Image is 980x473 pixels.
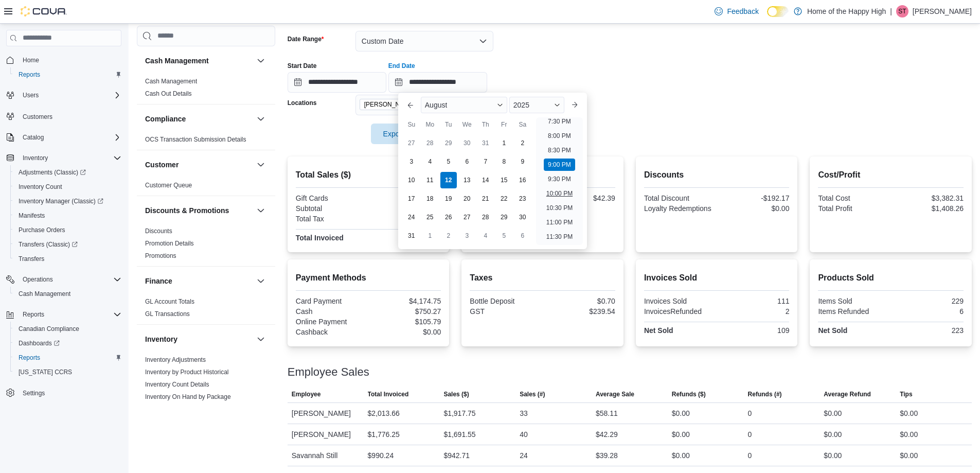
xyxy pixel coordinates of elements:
button: Inventory [145,334,253,344]
li: 8:00 PM [544,130,575,142]
div: Items Refunded [818,307,888,316]
span: Catalog [19,131,121,144]
ul: Time [536,117,583,245]
span: Tips [900,390,912,398]
span: Home [19,54,121,66]
span: Inventory Count Details [145,380,209,389]
button: Users [19,89,43,101]
nav: Complex example [6,48,121,427]
span: Canadian Compliance [14,323,121,335]
div: day-5 [440,153,457,170]
a: Transfers (Classic) [10,237,126,252]
span: Inventory Manager (Classic) [14,195,121,207]
span: Sales ($) [443,390,469,398]
li: 11:00 PM [542,216,577,229]
div: day-1 [496,135,512,151]
div: $240.24 [370,215,441,223]
a: Adjustments (Classic) [14,166,90,179]
span: Feedback [727,6,758,16]
span: Average Sale [596,390,634,398]
div: day-28 [422,135,438,151]
div: day-28 [477,209,494,225]
a: Inventory On Hand by Package [145,393,231,400]
div: Compliance [137,133,275,150]
a: Dashboards [10,336,126,351]
span: Transfers (Classic) [19,240,78,249]
strong: Net Sold [644,326,673,335]
div: Finance [137,295,275,324]
button: Purchase Orders [10,223,126,237]
div: $58.11 [596,407,618,419]
div: [PERSON_NAME] [288,424,364,445]
button: Operations [19,273,57,286]
h2: Payment Methods [296,272,441,284]
button: Inventory [255,333,267,345]
span: Operations [23,275,53,284]
div: day-23 [514,190,531,207]
div: Discounts & Promotions [137,225,275,266]
div: day-27 [403,135,420,151]
span: ST [898,5,906,17]
button: Cash Management [145,56,253,66]
span: Dashboards [14,337,121,349]
span: Canadian Compliance [19,325,79,333]
div: $0.00 [672,428,690,441]
h3: Compliance [145,114,186,124]
span: Export [377,124,422,144]
span: Promotion Details [145,239,194,248]
label: Locations [288,99,317,107]
span: Cash Management [14,288,121,300]
button: Inventory [19,152,52,164]
span: Manifests [19,212,45,220]
button: Catalog [19,131,48,144]
div: day-29 [496,209,512,225]
span: Home [23,56,39,64]
span: OCS Transaction Submission Details [145,135,246,144]
div: $1,691.55 [443,428,475,441]
label: Start Date [288,62,317,70]
span: Inventory Count [19,183,62,191]
div: Cashback [296,328,366,336]
span: Operations [19,273,121,286]
div: day-13 [459,172,475,188]
div: day-4 [477,227,494,244]
button: Customer [145,160,253,170]
div: day-29 [440,135,457,151]
button: Finance [255,275,267,287]
div: 109 [719,326,789,335]
div: day-17 [403,190,420,207]
div: Total Cost [818,194,888,202]
li: 10:30 PM [542,202,577,214]
h3: Cash Management [145,56,209,66]
a: Cash Management [145,78,197,85]
span: Inventory Manager (Classic) [19,197,103,205]
label: End Date [388,62,415,70]
label: Date Range [288,35,324,43]
div: InvoicesRefunded [644,307,715,316]
div: day-15 [496,172,512,188]
span: Inventory [19,152,121,164]
div: day-30 [514,209,531,225]
div: day-11 [422,172,438,188]
div: Su [403,116,420,133]
div: $1,408.26 [893,204,964,213]
button: Compliance [255,113,267,125]
button: Customers [2,109,126,124]
span: [US_STATE] CCRS [19,368,72,376]
div: day-7 [477,153,494,170]
div: day-26 [440,209,457,225]
span: Reports [14,68,121,81]
div: Customer [137,179,275,196]
a: Customers [19,111,57,123]
div: day-18 [422,190,438,207]
li: 10:00 PM [542,187,577,200]
span: Settings [23,389,45,397]
a: Reports [14,352,44,364]
div: $0.00 [900,407,918,419]
div: $3,382.31 [893,194,964,202]
div: $4,174.75 [370,297,441,305]
div: 2 [719,307,789,316]
a: Cash Management [14,288,75,300]
button: Manifests [10,208,126,223]
a: Promotions [145,252,176,259]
